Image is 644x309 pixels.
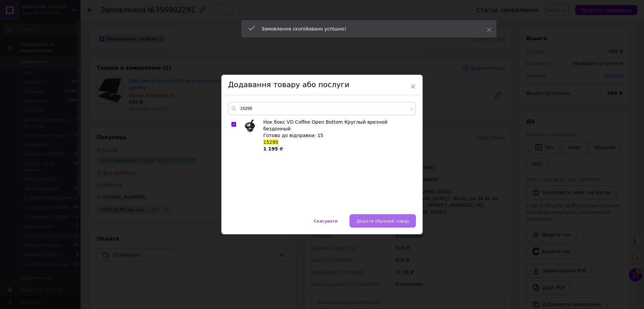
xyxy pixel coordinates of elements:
[357,219,409,224] span: Додати обраний товар
[350,214,416,228] button: Додати обраний товар
[263,132,412,139] div: Готово до відправки: 15
[261,25,470,32] div: Замовлення скопійовано успішно!
[307,214,344,228] button: Скасувати
[245,119,255,132] img: Нок бокс VD Coffee Open Bottom Круглый врезной бездонный
[263,139,278,145] span: 15295
[314,219,337,224] span: Скасувати
[263,119,387,131] span: Нок бокс VD Coffee Open Bottom Круглый врезной бездонный
[221,75,423,95] div: Додавання товару або послуги
[228,102,416,115] input: Пошук за товарами та послугами
[263,145,412,152] div: ₴
[410,81,416,92] span: ×
[263,146,278,151] b: 1 195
